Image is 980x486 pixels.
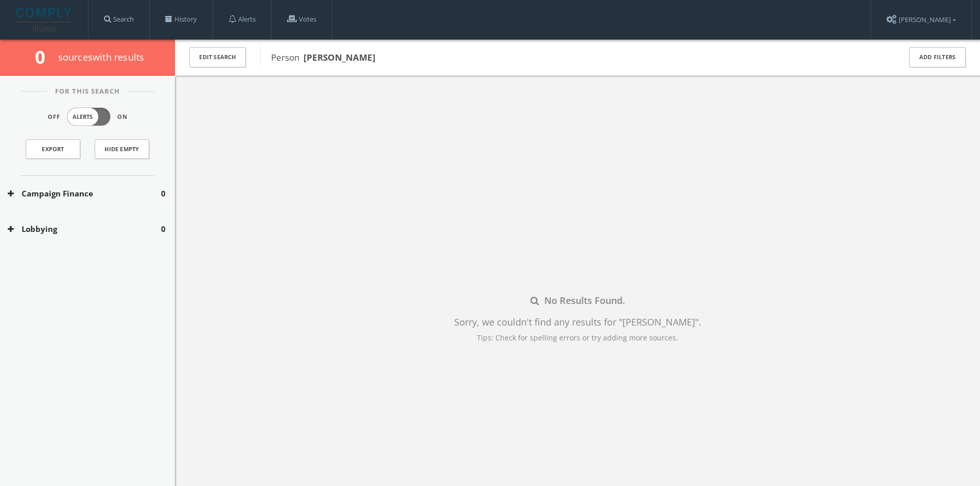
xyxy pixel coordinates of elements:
[161,188,166,200] span: 0
[8,188,161,200] button: Campaign Finance
[189,47,246,67] button: Edit Search
[26,139,80,159] a: Export
[35,45,54,69] span: 0
[454,315,701,329] div: Sorry, we couldn't find any results for " [PERSON_NAME] " .
[304,51,376,63] b: [PERSON_NAME]
[161,223,166,235] span: 0
[48,113,60,121] span: Off
[8,223,161,235] button: Lobbying
[16,8,74,31] img: illumis
[271,51,376,63] span: Person
[454,332,701,343] div: Tips: Check for spelling errors or try adding more sources.
[58,51,145,63] span: source s with results
[909,47,966,67] button: Add Filters
[95,139,149,159] button: Hide Empty
[454,294,701,308] div: No Results Found.
[47,86,128,97] span: For This Search
[117,113,128,121] span: On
